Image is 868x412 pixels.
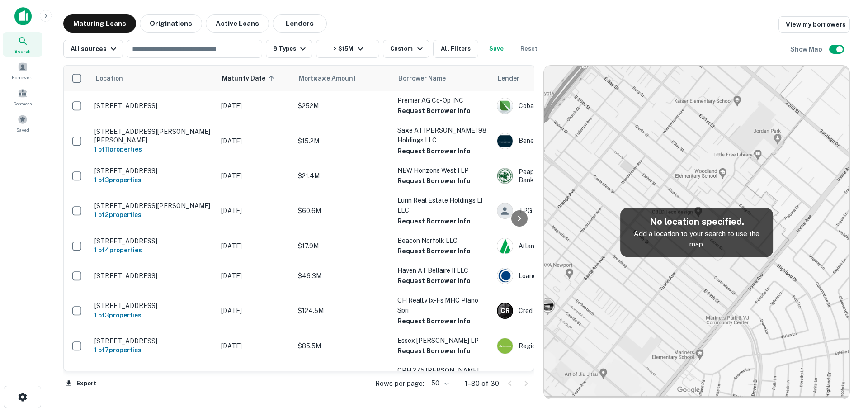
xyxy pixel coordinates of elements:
[397,175,471,186] button: Request Borrower Info
[273,14,327,33] button: Lenders
[497,303,632,319] div: Cred Reit Holdco LLC
[397,246,471,256] button: Request Borrower Info
[492,66,637,91] th: Lender
[221,136,289,146] p: [DATE]
[397,275,471,286] button: Request Borrower Info
[397,265,488,275] p: Haven AT Bellaire II LLC
[12,74,33,81] span: Borrowers
[14,100,32,107] span: Contacts
[94,345,212,355] h6: 1 of 7 properties
[375,378,424,389] p: Rows per page:
[433,40,478,58] button: All Filters
[428,377,450,390] div: 50
[397,166,488,175] p: NEW Horizons West I LP
[500,306,509,316] p: C R
[397,105,471,116] button: Request Borrower Info
[3,85,42,109] a: Contacts
[3,111,42,135] a: Saved
[3,32,42,57] a: Search
[90,66,217,91] th: Location
[778,16,850,33] a: View my borrowers
[397,336,488,346] p: Essex [PERSON_NAME] LP
[94,337,212,345] p: [STREET_ADDRESS]
[497,133,632,149] div: Benefit Street Partners
[397,295,488,315] p: CH Realty Ix-fs MHC Plano Spri
[298,136,388,146] p: $15.2M
[497,98,632,114] div: Cobank
[298,306,388,316] p: $124.5M
[397,346,471,356] button: Request Borrower Info
[63,377,99,390] button: Export
[316,40,379,58] button: > $15M
[397,146,471,156] button: Request Borrower Info
[222,73,277,84] span: Maturity Date
[14,47,31,55] span: Search
[497,203,632,219] div: TPG RE Finance Trust INC
[71,43,119,54] div: All sources
[221,206,289,216] p: [DATE]
[482,40,511,58] button: Save your search to get updates of matches that match your search criteria.
[823,340,868,383] iframe: Chat Widget
[298,206,388,216] p: $60.6M
[497,238,513,254] img: picture
[221,241,289,251] p: [DATE]
[94,167,212,175] p: [STREET_ADDRESS]
[627,215,766,228] h5: No location specified.
[497,338,632,354] div: Regions Bank
[390,43,425,54] div: Custom
[94,272,212,280] p: [STREET_ADDRESS]
[497,168,513,184] img: picture
[497,338,513,354] img: picture
[544,66,849,399] img: map-placeholder.webp
[94,245,212,255] h6: 1 of 4 properties
[94,202,212,210] p: [STREET_ADDRESS][PERSON_NAME]
[3,58,42,83] a: Borrowers
[298,241,388,251] p: $17.9M
[14,7,32,25] img: capitalize-icon.png
[397,95,488,105] p: Premier AG Co-op INC
[266,40,312,58] button: 8 Types
[94,128,212,144] p: [STREET_ADDRESS][PERSON_NAME][PERSON_NAME]
[94,302,212,310] p: [STREET_ADDRESS]
[63,14,136,33] button: Maturing Loans
[63,40,123,58] button: All sources
[94,237,212,245] p: [STREET_ADDRESS]
[397,236,488,246] p: Beacon Norfolk LLC
[497,168,632,184] div: Peapack-gladstone Bank | Private Banking Since [DATE]
[94,210,212,220] h6: 1 of 2 properties
[221,171,289,181] p: [DATE]
[293,66,393,91] th: Mortgage Amount
[790,44,824,54] h6: Show Map
[298,101,388,111] p: $252M
[140,14,202,33] button: Originations
[221,306,289,316] p: [DATE]
[393,66,492,91] th: Borrower Name
[497,133,513,149] img: picture
[397,125,488,145] p: Sage AT [PERSON_NAME] 98 Holdings LLC
[497,238,632,254] div: Atlantic Union Bank
[298,271,388,281] p: $46.3M
[221,341,289,351] p: [DATE]
[627,228,766,250] p: Add a location to your search to use the map.
[397,316,471,327] button: Request Borrower Info
[298,341,388,351] p: $85.5M
[16,126,29,133] span: Saved
[299,73,368,84] span: Mortgage Amount
[217,66,293,91] th: Maturity Date
[498,73,519,84] span: Lender
[221,101,289,111] p: [DATE]
[206,14,269,33] button: Active Loans
[514,40,543,58] button: Reset
[497,98,513,114] img: picture
[397,216,471,227] button: Request Borrower Info
[497,268,513,284] img: picture
[94,175,212,185] h6: 1 of 3 properties
[94,102,212,110] p: [STREET_ADDRESS]
[94,144,212,154] h6: 1 of 11 properties
[95,73,123,84] span: Location
[298,171,388,181] p: $21.4M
